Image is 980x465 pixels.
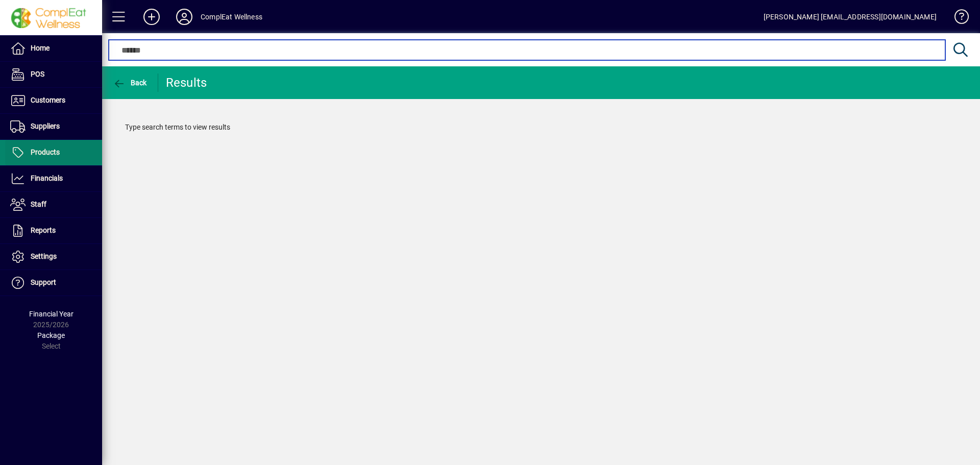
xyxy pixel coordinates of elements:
span: Support [31,278,56,286]
a: Suppliers [5,114,102,139]
span: Package [37,331,65,339]
a: Support [5,270,102,296]
div: ComplEat Wellness [201,9,262,25]
span: Reports [31,226,56,234]
a: Financials [5,166,102,191]
span: POS [31,70,44,78]
div: Type search terms to view results [115,112,967,143]
a: Settings [5,244,102,270]
button: Profile [168,8,201,26]
span: Financials [31,174,63,182]
div: Results [166,75,209,91]
span: Staff [31,200,46,208]
a: Products [5,140,102,165]
a: Reports [5,218,102,243]
span: Financial Year [29,310,73,318]
a: Customers [5,88,102,113]
div: [PERSON_NAME] [EMAIL_ADDRESS][DOMAIN_NAME] [764,9,937,25]
a: POS [5,62,102,87]
span: Products [31,148,60,156]
span: Settings [31,252,57,260]
span: Suppliers [31,122,60,130]
a: Staff [5,192,102,217]
span: Customers [31,96,65,104]
a: Knowledge Base [947,2,967,35]
button: Back [110,74,150,92]
app-page-header-button: Back [102,74,158,92]
a: Home [5,36,102,61]
span: Back [113,79,147,87]
span: Home [31,44,50,52]
button: Add [135,8,168,26]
